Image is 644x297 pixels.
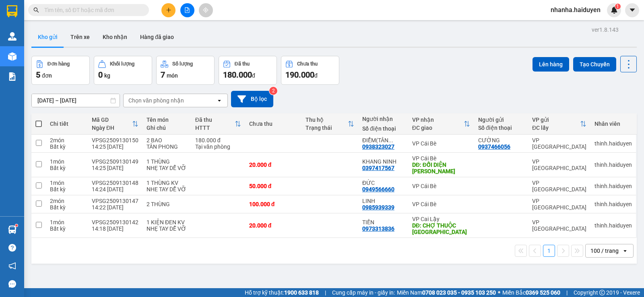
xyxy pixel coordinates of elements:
[625,3,639,17] button: caret-down
[199,3,213,17] button: aim
[32,94,120,107] input: Select a date range.
[235,61,250,67] div: Đã thu
[616,4,619,9] span: 1
[147,180,187,186] div: 1 THÙNG KV
[249,162,298,168] div: 20.000 đ
[231,91,273,107] button: Bộ lọc
[147,125,187,131] div: Ghi chú
[599,290,605,295] span: copyright
[104,72,110,79] span: kg
[498,291,500,294] span: ⚪️
[412,201,470,207] div: VP Cái Bè
[249,201,298,207] div: 100.000 đ
[362,165,394,171] div: 0397417567
[478,137,524,143] div: CƯỜNG
[362,116,404,122] div: Người nhận
[50,180,84,186] div: 1 món
[592,25,619,34] div: ver 1.8.143
[532,125,580,131] div: ĐC lấy
[478,143,510,150] div: 0937466056
[50,158,84,165] div: 1 món
[8,262,16,270] span: notification
[203,7,208,13] span: aim
[64,27,96,47] button: Trên xe
[147,219,187,225] div: 1 KIỆN ĐEN KV
[611,6,618,14] img: icon-new-feature
[249,183,298,189] div: 50.000 đ
[184,7,190,13] span: file-add
[147,186,187,193] div: NHE TAY DỄ VỠ
[147,165,187,171] div: NHẸ TAY DỄ VỠ
[269,87,277,95] sup: 2
[622,248,628,254] svg: open
[161,70,165,80] span: 7
[412,140,470,147] div: VP Cái Bè
[147,143,187,150] div: TÂN PHONG
[544,5,607,15] span: nhanha.haiduyen
[50,204,84,211] div: Bất kỳ
[332,288,395,297] span: Cung cấp máy in - giấy in:
[532,219,586,232] div: VP [GEOGRAPHIC_DATA]
[532,137,586,150] div: VP [GEOGRAPHIC_DATA]
[249,222,298,229] div: 20.000 đ
[594,222,632,229] div: thinh.haiduyen
[532,117,580,123] div: VP gửi
[249,121,298,127] div: Chưa thu
[110,61,134,67] div: Khối lượng
[8,32,17,41] img: warehouse-icon
[594,162,632,168] div: thinh.haiduyen
[8,52,17,61] img: warehouse-icon
[412,155,470,162] div: VP Cái Bè
[147,117,187,123] div: Tên món
[422,289,496,296] strong: 0708 023 035 - 0935 103 250
[543,245,555,257] button: 1
[195,137,241,143] div: 180.000 đ
[284,289,319,296] strong: 1900 633 818
[362,204,394,211] div: 0985939339
[412,117,464,123] div: VP nhận
[92,143,138,150] div: 14:25 [DATE]
[92,186,138,193] div: 14:24 [DATE]
[8,280,16,288] span: message
[47,61,70,67] div: Đơn hàng
[96,27,134,47] button: Kho nhận
[594,140,632,147] div: thinh.haiduyen
[147,201,187,207] div: 2 THÙNG
[180,3,194,17] button: file-add
[252,72,255,79] span: đ
[408,113,474,135] th: Toggle SortBy
[594,183,632,189] div: thinh.haiduyen
[412,162,470,174] div: DĐ: ĐỐI DIỆN TÔN TIẾN PHÁT
[8,225,17,234] img: warehouse-icon
[362,198,404,204] div: LINH
[92,125,132,131] div: Ngày ĐH
[166,7,171,13] span: plus
[92,198,138,204] div: VPSG2509130147
[36,70,40,80] span: 5
[50,143,84,150] div: Bất kỳ
[397,288,496,297] span: Miền Nam
[301,113,358,135] th: Toggle SortBy
[50,137,84,143] div: 2 món
[325,288,326,297] span: |
[92,225,138,232] div: 14:18 [DATE]
[305,125,348,131] div: Trạng thái
[50,225,84,232] div: Bất kỳ
[478,117,524,123] div: Người gửi
[362,186,394,193] div: 0949566660
[362,143,394,150] div: 0938323027
[533,57,569,72] button: Lên hàng
[7,5,17,17] img: logo-vxr
[219,56,277,85] button: Đã thu180.000đ
[92,158,138,165] div: VPSG2509130149
[31,56,90,85] button: Đơn hàng5đơn
[147,225,187,232] div: NHẸ TAY DỄ VỠ
[33,7,39,13] span: search
[147,137,187,143] div: 2 BAO
[305,117,348,123] div: Thu hộ
[412,183,470,189] div: VP Cái Bè
[245,288,319,297] span: Hỗ trợ kỹ thuật:
[314,72,318,79] span: đ
[147,158,187,165] div: 1 THÙNG
[281,56,339,85] button: Chưa thu190.000đ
